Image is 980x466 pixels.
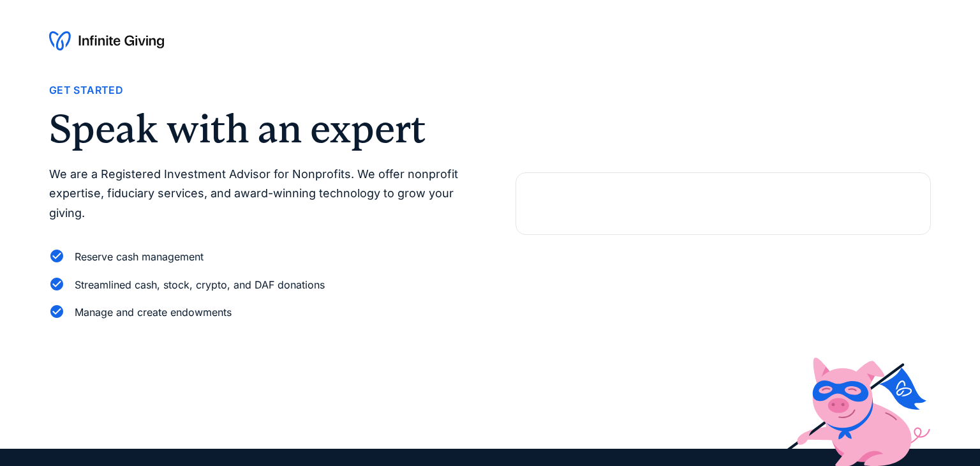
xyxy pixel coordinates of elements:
[49,165,464,223] p: We are a Registered Investment Advisor for Nonprofits. We offer nonprofit expertise, fiduciary se...
[75,304,232,321] div: Manage and create endowments
[75,248,204,266] div: Reserve cash management
[49,82,123,99] div: Get Started
[49,109,464,149] h2: Speak with an expert
[75,276,325,294] div: Streamlined cash, stock, crypto, and DAF donations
